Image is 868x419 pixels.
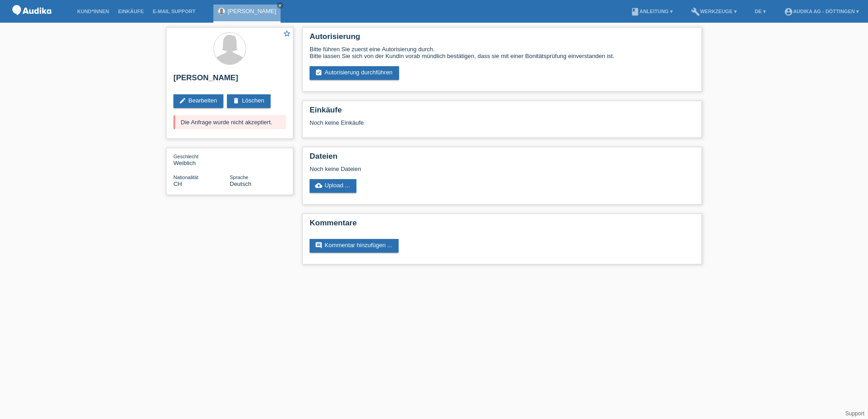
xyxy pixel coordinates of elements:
div: Weiblich [173,153,230,166]
a: POS — MF Group [9,18,54,24]
i: edit [179,97,186,104]
a: Support [845,410,864,417]
i: close [278,3,282,8]
a: DE ▾ [750,9,770,14]
i: account_circle [784,7,793,16]
a: assignment_turned_inAutorisierung durchführen [310,66,399,80]
i: build [691,7,700,16]
i: cloud_upload [315,182,322,189]
h2: Autorisierung [310,32,695,46]
h2: Einkäufe [310,106,695,119]
span: Deutsch [230,180,252,187]
a: Einkäufe [113,9,148,14]
div: Noch keine Dateien [310,166,587,172]
a: cloud_uploadUpload ... [310,179,356,193]
div: Bitte führen Sie zuerst eine Autorisierung durch. Bitte lassen Sie sich von der Kundin vorab münd... [310,46,695,59]
a: buildWerkzeuge ▾ [686,9,741,14]
a: editBearbeiten [173,94,223,108]
a: close [277,2,283,9]
i: comment [315,242,322,249]
a: Kund*innen [73,9,113,14]
div: Die Anfrage wurde nicht akzeptiert. [173,115,286,129]
a: bookAnleitung ▾ [626,9,677,14]
i: assignment_turned_in [315,69,322,76]
a: commentKommentar hinzufügen ... [310,239,399,253]
i: book [631,7,640,16]
i: delete [232,97,240,104]
span: Schweiz [173,180,182,187]
span: Geschlecht [173,154,198,159]
span: Nationalität [173,175,198,180]
div: Noch keine Einkäufe [310,119,695,133]
a: E-Mail Support [148,9,200,14]
h2: [PERSON_NAME] [173,73,286,87]
i: star_border [283,29,291,38]
h2: Dateien [310,152,695,166]
a: deleteLöschen [227,94,271,108]
span: Sprache [230,175,248,180]
a: star_border [283,29,291,39]
a: account_circleAudika AG - Döttingen ▾ [779,9,863,14]
a: [PERSON_NAME] [227,8,276,15]
h2: Kommentare [310,219,695,232]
